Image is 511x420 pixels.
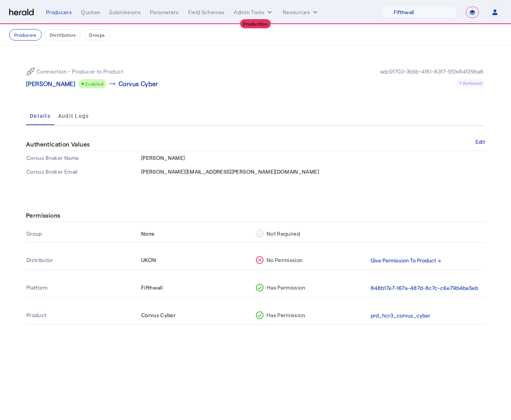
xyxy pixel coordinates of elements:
th: Product [26,307,141,325]
div: Not Required [256,230,367,238]
button: Distributors [45,29,81,41]
div: Producers [46,8,72,16]
button: Groups [84,29,110,41]
img: Herald Logo [9,9,34,16]
th: Corvus Broker Name [26,151,141,165]
div: Has Permission [256,284,367,291]
th: Corvus Cyber [141,307,255,325]
span: Details [30,113,50,119]
div: Submissions [109,8,141,16]
th: UKON [141,252,255,270]
p: [PERSON_NAME] [26,79,75,88]
th: Fifthwall [141,279,255,297]
mat-icon: arrow_right_alt [108,79,117,88]
div: Parameters [150,8,179,16]
span: Audit Logs [58,113,89,119]
th: Distributor [26,252,141,270]
button: Give Permission To Product → [371,256,441,265]
div: Field Schemas [188,8,225,16]
span: Enabled [85,81,103,86]
button: prd_hcr3_corvus_cyber [371,311,430,320]
button: Producers [9,29,42,41]
th: Corvus Broker Email [26,165,141,179]
span: Referred [463,80,482,86]
div: adc0f703-3b5b-4161-83f7-5f2e64f29ba6 [379,68,485,75]
button: internal dropdown menu [234,8,273,16]
p: Connection - Producer to Product [37,68,124,75]
th: None [141,225,255,242]
p: Corvus Cyber [119,79,158,88]
span: [PERSON_NAME][EMAIL_ADDRESS][PERSON_NAME][DOMAIN_NAME] [141,168,319,175]
button: Edit [475,140,485,144]
div: Quotes [81,8,100,16]
h4: Authentication Values [26,140,93,149]
th: Platform [26,279,141,297]
h4: Permissions [26,211,63,220]
button: Resources dropdown menu [283,8,319,16]
th: Group [26,225,141,242]
div: No Permission [256,256,367,264]
span: [PERSON_NAME] [141,155,185,161]
button: 848b17e7-167a-487d-8c7c-c6e79b4be5eb [371,284,478,293]
div: Has Permission [256,311,367,319]
div: Production [240,19,271,28]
